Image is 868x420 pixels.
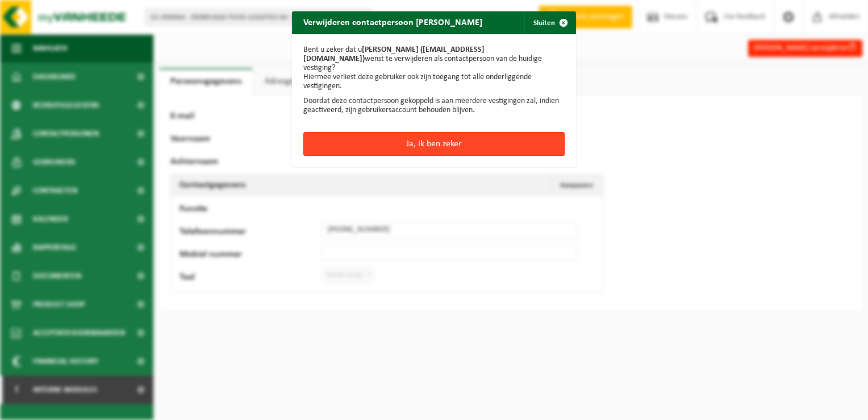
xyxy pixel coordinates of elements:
h2: Verwijderen contactpersoon [PERSON_NAME] [292,11,494,33]
p: Bent u zeker dat u wenst te verwijderen als contactpersoon van de huidige vestiging? Hiermee verl... [303,46,565,91]
strong: [PERSON_NAME] ([EMAIL_ADDRESS][DOMAIN_NAME]) [303,46,485,63]
button: Ja, ik ben zeker [303,132,565,156]
button: Sluiten [524,11,575,34]
p: Doordat deze contactpersoon gekoppeld is aan meerdere vestigingen zal, indien geactiveerd, zijn g... [303,97,565,115]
